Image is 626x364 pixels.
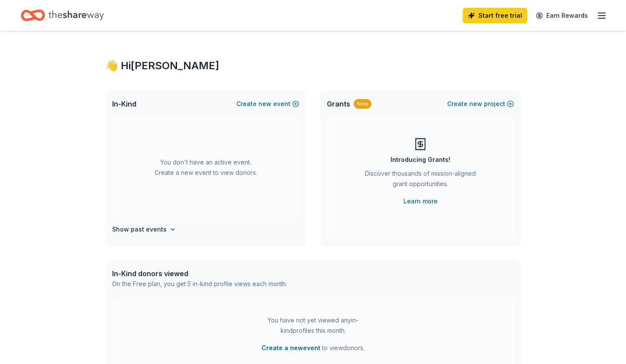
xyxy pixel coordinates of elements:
div: Discover thousands of mission-aligned grant opportunities. [361,168,479,193]
button: Show past events [112,224,176,235]
button: Create a newevent [261,343,320,353]
span: new [258,99,271,109]
a: Earn Rewards [531,8,593,23]
a: Home [21,5,104,26]
a: Start free trial [463,8,527,23]
button: Createnewproject [447,99,514,109]
span: new [469,99,482,109]
span: In-Kind [112,99,136,109]
h4: Show past events [112,224,167,235]
a: Learn more [403,196,438,206]
div: On the Free plan, you get 5 in-kind profile views each month. [112,279,287,289]
button: Createnewevent [236,99,299,109]
div: You don't have an active event. Create a new event to view donors. [112,118,299,217]
div: In-Kind donors viewed [112,268,287,279]
span: Grants [327,99,350,109]
div: Introducing Grants! [390,155,450,165]
span: to view donors . [261,343,365,353]
div: You have not yet viewed any in-kind profiles this month. [259,315,367,336]
div: New [354,99,371,109]
div: 👋 Hi [PERSON_NAME] [105,59,521,73]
